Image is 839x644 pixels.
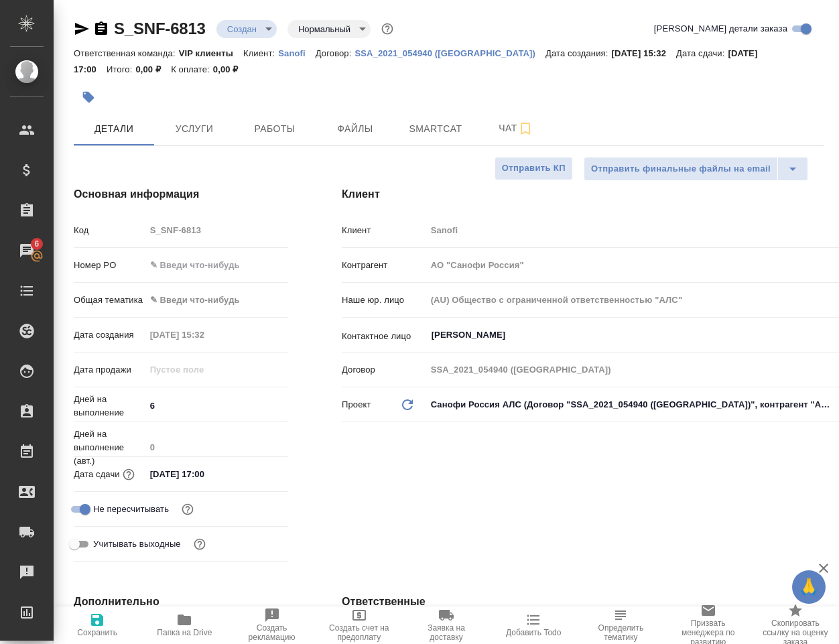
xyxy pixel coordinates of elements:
[145,255,288,275] input: ✎ Введи что-нибудь
[74,594,288,610] h4: Дополнительно
[490,606,577,644] button: Добавить Todo
[354,48,545,58] p: SSA_2021_054940 ([GEOGRAPHIC_DATA])
[342,398,371,411] p: Проект
[752,606,839,644] button: Скопировать ссылку на оценку заказа
[323,121,387,137] span: Файлы
[107,64,135,74] p: Итого:
[591,162,771,177] span: Отправить финальные файлы на email
[403,121,468,137] span: Smartcat
[294,23,354,35] button: Нормальный
[54,606,141,644] button: Сохранить
[3,234,50,267] a: 6
[74,224,145,237] p: Код
[316,48,355,58] p: Договор:
[577,606,664,644] button: Определить тематику
[792,570,826,604] button: 🙏
[93,503,169,516] span: Не пересчитывать
[676,48,728,58] p: Дата сдачи:
[135,64,171,74] p: 0,00 ₽
[74,294,145,307] p: Общая тематика
[342,186,824,202] h4: Клиент
[223,23,261,35] button: Создан
[74,328,145,342] p: Дата создания
[77,628,117,637] span: Сохранить
[228,606,315,644] button: Создать рекламацию
[585,623,656,642] span: Определить тематику
[611,48,676,58] p: [DATE] 15:32
[162,121,227,137] span: Услуги
[74,48,179,58] p: Ответственная команда:
[342,224,426,237] p: Клиент
[342,363,426,377] p: Договор
[665,606,752,644] button: Призвать менеджера по развитию
[145,438,288,457] input: Пустое поле
[74,21,90,37] button: Скопировать ссылку для ЯМессенджера
[584,157,778,181] button: Отправить финальные файлы на email
[342,259,426,272] p: Контрагент
[145,289,288,312] div: ✎ Введи что-нибудь
[797,573,820,601] span: 🙏
[150,294,272,307] div: ✎ Введи что-нибудь
[74,186,288,202] h4: Основная информация
[120,466,137,483] button: Если добавить услуги и заполнить их объемом, то дата рассчитается автоматически
[157,628,212,637] span: Папка на Drive
[316,606,403,644] button: Создать счет на предоплату
[82,121,146,137] span: Детали
[74,259,145,272] p: Номер PO
[74,363,145,377] p: Дата продажи
[74,393,145,420] p: Дней на выполнение
[191,535,208,553] button: Выбери, если сб и вс нужно считать рабочими днями для выполнения заказа.
[342,294,426,307] p: Наше юр. лицо
[93,21,109,37] button: Скопировать ссылку
[145,396,288,415] input: ✎ Введи что-нибудь
[171,64,213,74] p: К оплате:
[517,121,533,137] svg: Подписаться
[484,120,548,137] span: Чат
[179,501,196,518] button: Включи, если не хочешь, чтобы указанная дата сдачи изменилась после переставления заказа в 'Подтв...
[145,220,288,240] input: Пустое поле
[213,64,249,74] p: 0,00 ₽
[114,19,206,38] a: S_SNF-6813
[145,325,263,344] input: Пустое поле
[278,47,316,58] a: Sanofi
[342,330,426,343] p: Контактное лицо
[342,594,824,610] h4: Ответственные
[141,606,228,644] button: Папка на Drive
[145,360,263,379] input: Пустое поле
[216,20,277,38] div: Создан
[287,20,371,38] div: Создан
[243,121,307,137] span: Работы
[236,623,307,642] span: Создать рекламацию
[26,237,47,251] span: 6
[411,623,482,642] span: Заявка на доставку
[506,628,561,637] span: Добавить Todo
[74,428,145,468] p: Дней на выполнение (авт.)
[584,157,808,181] div: split button
[379,20,396,38] button: Доп статусы указывают на важность/срочность заказа
[495,157,573,180] button: Отправить КП
[324,623,395,642] span: Создать счет на предоплату
[179,48,243,58] p: VIP клиенты
[278,48,316,58] p: Sanofi
[243,48,278,58] p: Клиент:
[545,48,611,58] p: Дата создания:
[74,82,103,112] button: Добавить тэг
[654,22,787,36] span: [PERSON_NAME] детали заказа
[403,606,490,644] button: Заявка на доставку
[502,161,566,176] span: Отправить КП
[145,464,263,484] input: ✎ Введи что-нибудь
[74,468,120,481] p: Дата сдачи
[354,47,545,58] a: SSA_2021_054940 ([GEOGRAPHIC_DATA])
[93,537,181,551] span: Учитывать выходные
